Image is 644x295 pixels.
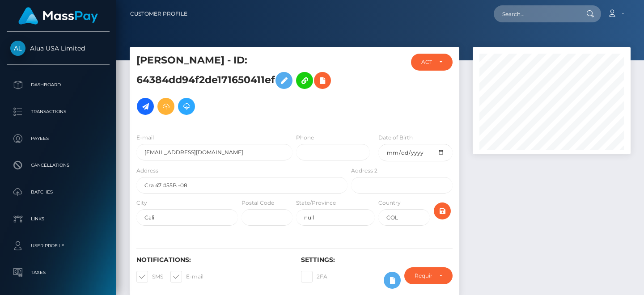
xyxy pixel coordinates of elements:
a: Dashboard [7,74,110,96]
h6: Notifications: [136,256,288,264]
img: Alua USA Limited [10,41,25,56]
label: Phone [296,134,314,142]
a: Transactions [7,101,110,123]
img: MassPay Logo [18,7,98,25]
label: E-mail [136,134,154,142]
p: Batches [10,185,106,199]
label: Address 2 [351,167,377,175]
p: Taxes [10,266,106,279]
label: Postal Code [241,199,274,207]
label: E-mail [170,271,203,282]
p: Cancellations [10,159,106,172]
p: User Profile [10,239,106,253]
div: Require ID/Selfie Verification [415,272,432,279]
h5: [PERSON_NAME] - ID: 64384dd94f2de171650411ef [136,54,343,119]
label: State/Province [296,199,336,207]
p: Transactions [10,105,106,118]
label: Address [136,167,158,175]
input: Search... [494,5,578,22]
div: ACTIVE [421,59,432,66]
label: Country [378,199,401,207]
a: Links [7,208,110,230]
button: ACTIVE [411,54,453,71]
a: Customer Profile [130,4,187,23]
a: User Profile [7,235,110,257]
a: Initiate Payout [137,98,154,115]
a: Payees [7,127,110,150]
label: 2FA [301,271,327,282]
p: Links [10,212,106,226]
label: City [136,199,147,207]
a: Cancellations [7,154,110,177]
h6: Settings: [301,256,452,264]
p: Dashboard [10,78,106,92]
span: Alua USA Limited [7,44,110,52]
label: SMS [136,271,163,282]
button: Require ID/Selfie Verification [404,267,453,284]
a: Taxes [7,261,110,284]
p: Payees [10,132,106,145]
label: Date of Birth [378,134,413,142]
a: Batches [7,181,110,203]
